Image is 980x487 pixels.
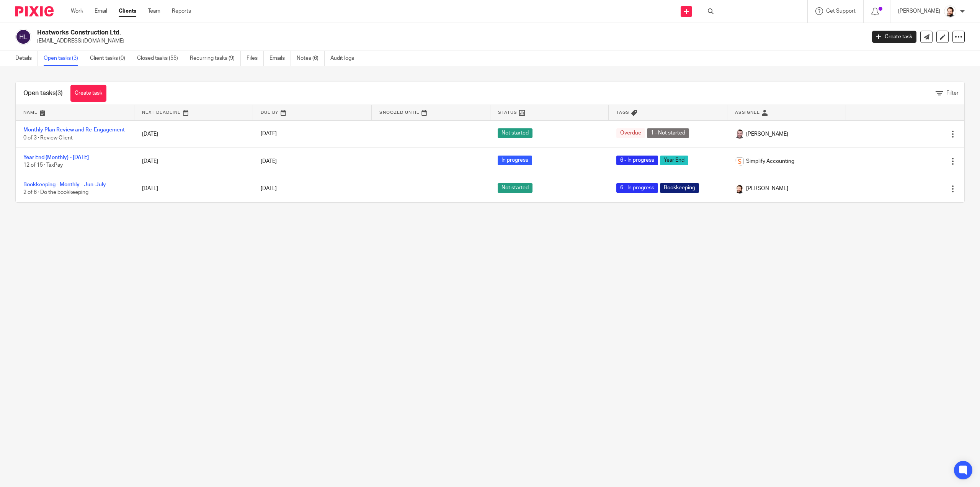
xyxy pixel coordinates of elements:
[23,190,88,195] span: 2 of 6 · Do the bookkeeping
[70,85,106,102] a: Create task
[23,155,89,160] a: Year End (Monthly) - [DATE]
[498,110,517,115] span: Status
[90,51,131,66] a: Client tasks (0)
[15,51,38,66] a: Details
[15,6,54,16] img: Pixie
[95,7,107,15] a: Email
[735,157,744,166] img: Screenshot%202023-11-29%20141159.png
[616,156,658,165] span: 6 - In progress
[746,185,788,192] span: [PERSON_NAME]
[37,29,696,37] h2: Heatworks Construction Ltd.
[660,183,699,193] span: Bookkeeping
[23,127,125,133] a: Monthly Plan Review and Re-Engagement
[23,135,73,141] span: 0 of 3 · Review Client
[134,120,253,148] td: [DATE]
[746,130,788,138] span: [PERSON_NAME]
[898,7,940,15] p: [PERSON_NAME]
[44,51,84,66] a: Open tasks (3)
[261,159,277,164] span: [DATE]
[134,175,253,202] td: [DATE]
[735,184,744,193] img: Jayde%20Headshot.jpg
[297,51,325,66] a: Notes (6)
[119,7,136,15] a: Clients
[330,51,360,66] a: Audit logs
[71,7,83,15] a: Work
[616,110,629,115] span: Tags
[23,182,106,187] a: Bookkeeping - Monthly - Jun-July
[498,156,532,165] span: In progress
[498,183,532,193] span: Not started
[647,128,689,138] span: 1 - Not started
[15,29,31,45] img: svg%3E
[946,90,959,96] span: Filter
[616,128,645,138] span: Overdue
[616,183,658,193] span: 6 - In progress
[735,130,744,139] img: Shawn%20Headshot%2011-2020%20Cropped%20Resized2.jpg
[190,51,241,66] a: Recurring tasks (9)
[269,51,291,66] a: Emails
[872,31,916,43] a: Create task
[56,90,63,96] span: (3)
[23,89,63,97] h1: Open tasks
[660,156,688,165] span: Year End
[247,51,264,66] a: Files
[23,162,63,168] span: 12 of 15 · TaxPay
[172,7,191,15] a: Reports
[826,8,856,14] span: Get Support
[498,128,532,138] span: Not started
[148,7,160,15] a: Team
[134,148,253,175] td: [DATE]
[137,51,184,66] a: Closed tasks (55)
[37,37,861,45] p: [EMAIL_ADDRESS][DOMAIN_NAME]
[944,5,956,18] img: Jayde%20Headshot.jpg
[379,110,420,115] span: Snoozed Until
[261,131,277,137] span: [DATE]
[746,157,794,165] span: Simplify Accounting
[261,186,277,191] span: [DATE]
